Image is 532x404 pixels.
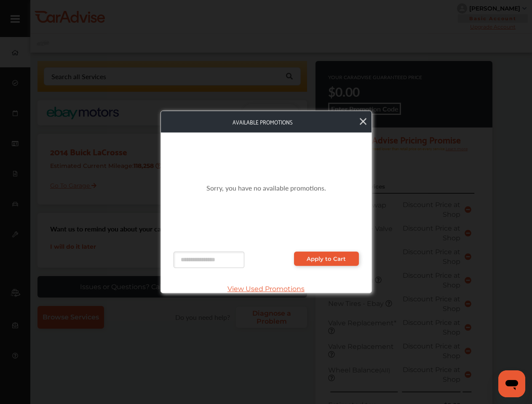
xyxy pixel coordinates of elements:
span: View Used Promotions [174,285,359,293]
span: Apply to Cart [307,255,346,262]
div: Sorry, you have no available promotions. [174,141,359,235]
a: Apply to Cart [294,252,359,266]
iframe: Button to launch messaging window [498,370,525,397]
span: Available Promotions [166,117,360,127]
